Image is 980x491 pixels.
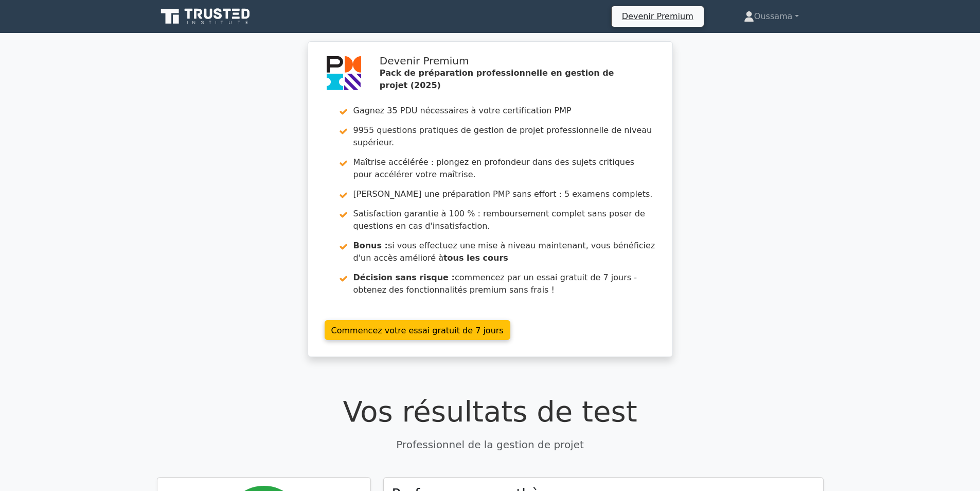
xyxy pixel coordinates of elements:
[754,11,793,21] font: Oussama
[343,395,637,428] font: Vos résultats de test
[622,11,693,21] font: Devenir Premium
[396,438,584,451] font: Professionnel de la gestion de projet
[616,9,700,23] a: Devenir Premium
[719,6,824,27] a: Oussama
[325,320,510,340] a: Commencez votre essai gratuit de 7 jours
